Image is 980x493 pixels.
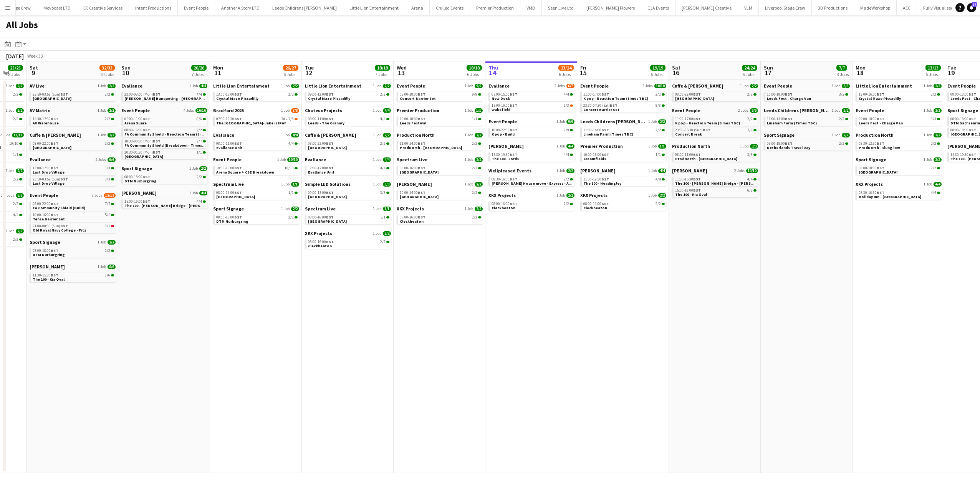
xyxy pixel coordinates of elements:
[178,0,215,15] button: Event People
[266,0,343,15] button: Leeds Childrens [PERSON_NAME]
[812,0,854,15] button: 3D Productions
[25,53,45,59] span: Week 33
[542,0,580,15] button: Seen Live Ltd
[430,0,470,15] button: Chilled Events
[967,3,976,12] a: 24
[759,0,812,15] button: Liverpool Stage Crew
[854,0,897,15] button: MadeWorkshop
[37,0,77,15] button: Movocast LTD
[343,0,405,15] button: Little Lion Entertainment
[470,0,520,15] button: Premier Production
[972,2,977,7] span: 24
[405,0,430,15] button: Arena
[520,0,542,15] button: VMD
[675,0,738,15] button: [PERSON_NAME] Creative
[77,0,129,15] button: EC Creative Services
[215,0,266,15] button: Another A Story LTD
[129,0,178,15] button: Intent Productions
[6,52,24,60] div: [DATE]
[580,0,641,15] button: [PERSON_NAME] Flowers
[897,0,917,15] button: AEC
[738,0,759,15] button: VLM
[917,0,960,15] button: Fully Visualised
[641,0,675,15] button: CJA Events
